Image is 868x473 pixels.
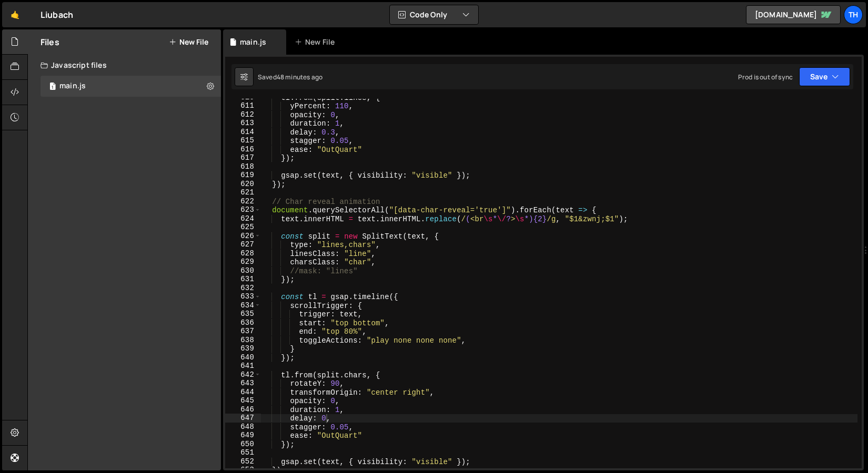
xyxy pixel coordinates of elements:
button: Code Only [390,5,478,24]
div: 615 [225,136,261,145]
div: 632 [225,284,261,293]
a: Th [844,5,863,24]
div: 613 [225,119,261,128]
div: 48 minutes ago [277,73,322,81]
div: 617 [225,153,261,162]
div: 640 [225,353,261,362]
div: 639 [225,344,261,353]
div: 650 [225,440,261,449]
div: New File [295,37,339,47]
div: 648 [225,423,261,431]
div: 641 [225,362,261,371]
div: 619 [225,171,261,180]
div: main.js [240,37,266,47]
div: 624 [225,214,261,223]
div: 637 [225,327,261,336]
div: 622 [225,197,261,206]
button: New File [169,38,208,46]
a: 🤙 [2,2,28,27]
div: 644 [225,388,261,397]
div: 628 [225,249,261,258]
div: 620 [225,180,261,189]
div: Saved [258,73,322,81]
div: 623 [225,205,261,214]
div: 625 [225,223,261,232]
button: Save [799,67,850,86]
div: Prod is out of sync [738,73,793,81]
a: [DOMAIN_NAME] [746,5,841,24]
div: Javascript files [28,55,221,76]
div: 626 [225,232,261,241]
div: 652 [225,457,261,466]
div: 627 [225,240,261,249]
div: 643 [225,379,261,388]
div: 612 [225,110,261,119]
div: 16256/43835.js [41,76,225,97]
div: 638 [225,336,261,345]
div: 618 [225,162,261,171]
div: 614 [225,128,261,137]
div: 647 [225,414,261,423]
div: main.js [59,81,86,91]
div: 611 [225,101,261,110]
div: 636 [225,318,261,327]
div: 651 [225,448,261,457]
div: 621 [225,188,261,197]
div: Liubach [41,8,73,21]
div: 635 [225,310,261,318]
div: 631 [225,275,261,284]
span: 1 [49,83,56,91]
div: 649 [225,431,261,440]
div: 646 [225,405,261,414]
div: 616 [225,145,261,154]
div: 634 [225,301,261,310]
div: 642 [225,371,261,379]
div: 645 [225,396,261,405]
div: 629 [225,258,261,266]
div: 633 [225,292,261,301]
h2: Files [41,36,59,48]
div: 630 [225,266,261,275]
